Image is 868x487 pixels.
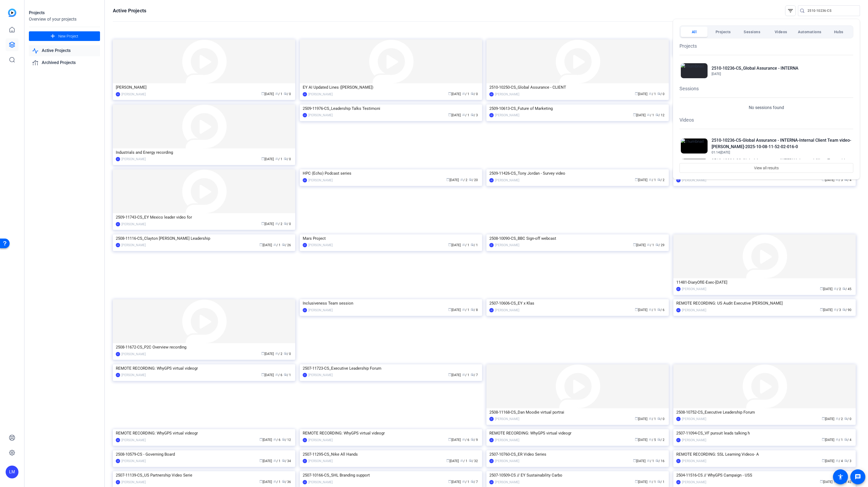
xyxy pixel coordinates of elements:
[720,151,721,154] span: |
[712,65,798,72] h2: 2510-10236-CS_Global Assurance - INTERNA
[679,42,853,50] h1: Projects
[712,151,720,154] span: 01:14
[681,63,708,78] img: Thumbnail
[712,137,852,150] h2: 2510-10236-CS-Global Assurance - INTERNA-Internal Client Team video-[PERSON_NAME]-2025-10-08-11-5...
[712,158,852,170] h2: 2510-10236-CS-Global Assurance - INTERNA-Internal Client Team video-[PERSON_NAME]-2025-10-08-11-4...
[721,151,730,154] span: [DATE]
[775,27,787,37] span: Videos
[692,27,697,37] span: All
[834,27,843,37] span: Hubs
[798,27,821,37] span: Automations
[716,27,731,37] span: Projects
[679,163,853,173] button: View all results
[712,72,721,76] span: [DATE]
[679,85,853,92] h1: Sessions
[754,163,779,173] span: View all results
[681,138,708,153] img: Thumbnail
[749,104,784,111] p: No sessions found
[679,116,853,123] h1: Videos
[681,159,708,174] img: Thumbnail
[744,27,760,37] span: Sessions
